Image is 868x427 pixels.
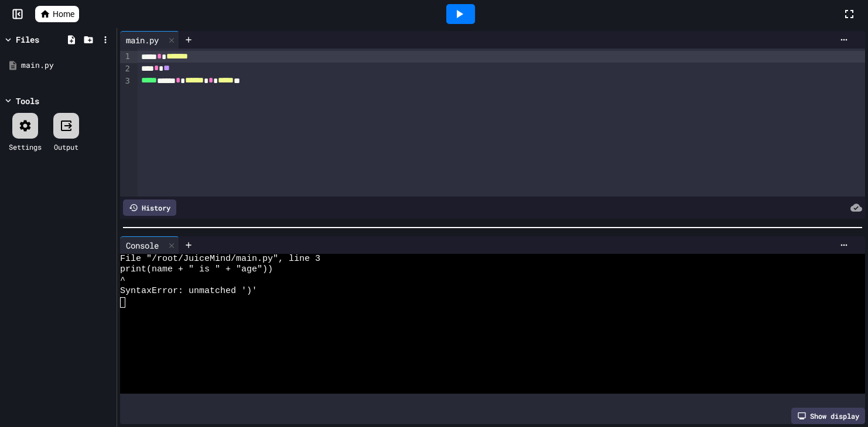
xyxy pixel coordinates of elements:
[120,239,165,252] div: Console
[120,34,165,46] div: main.py
[120,286,257,297] span: SyntaxError: unmatched ')'
[120,75,132,88] div: 3
[16,33,39,46] div: Files
[35,6,79,22] a: Home
[120,51,132,63] div: 1
[120,31,179,49] div: main.py
[53,8,74,20] span: Home
[120,63,132,75] div: 2
[21,60,112,71] div: main.py
[120,254,320,264] span: File "/root/JuiceMind/main.py", line 3
[9,142,42,152] div: Settings
[771,329,856,379] iframe: chat widget
[123,199,176,216] div: History
[16,95,39,107] div: Tools
[120,276,125,286] span: ^
[791,408,865,424] div: Show display
[54,142,78,152] div: Output
[819,380,856,415] iframe: chat widget
[120,264,273,275] span: print(name + " is " + "age"))
[120,236,179,254] div: Console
